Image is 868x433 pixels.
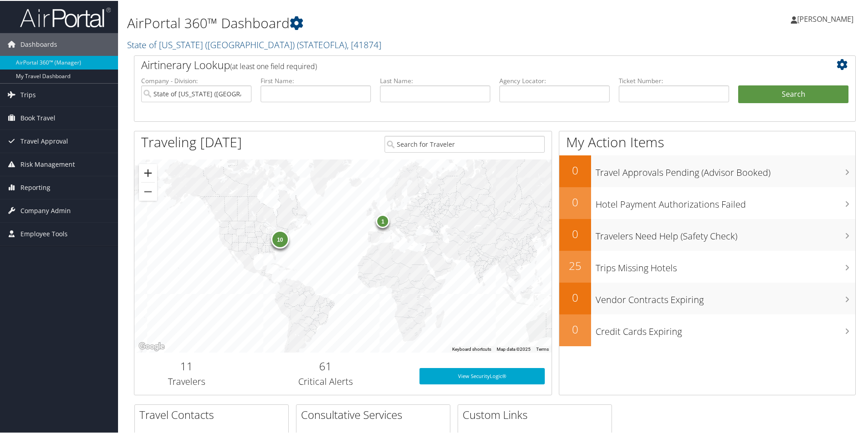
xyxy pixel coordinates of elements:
a: 0Travel Approvals Pending (Advisor Booked) [559,154,855,186]
a: 25Trips Missing Hotels [559,250,855,282]
div: 1 [376,213,390,227]
h2: Consultative Services [301,406,450,422]
h3: Hotel Payment Authorizations Failed [596,193,855,210]
a: 0Hotel Payment Authorizations Failed [559,186,855,218]
h2: Custom Links [463,406,612,422]
span: Reporting [20,175,50,198]
span: ( STATEOFLA ) [297,38,347,50]
span: Trips [20,83,36,105]
a: 0Credit Cards Expiring [559,314,855,345]
h2: 0 [559,321,591,336]
a: 0Vendor Contracts Expiring [559,282,855,314]
h2: 0 [559,194,591,209]
a: [PERSON_NAME] [791,5,863,32]
h3: Trips Missing Hotels [596,256,855,274]
h1: Traveling [DATE] [141,132,242,151]
h3: Credit Cards Expiring [596,320,855,337]
label: Ticket Number: [619,75,729,85]
span: Map data ©2025 [497,346,531,351]
label: Agency Locator: [499,75,610,85]
span: [PERSON_NAME] [797,13,853,23]
h1: My Action Items [559,132,855,151]
button: Search [738,85,848,103]
h3: Critical Alerts [246,374,406,387]
span: Book Travel [20,106,55,129]
div: 10 [271,229,289,248]
span: Travel Approval [20,129,68,152]
input: Search for Traveler [385,135,545,152]
img: airportal-logo.png [20,6,111,27]
h3: Travelers Need Help (Safety Check) [596,224,855,242]
a: Terms (opens in new tab) [536,346,549,351]
button: Keyboard shortcuts [452,345,491,352]
span: (at least one field required) [230,60,317,70]
h3: Vendor Contracts Expiring [596,288,855,305]
img: Google [137,340,167,352]
h2: 25 [559,257,591,273]
button: Zoom out [139,182,157,200]
label: Company - Division: [141,75,252,85]
h2: 11 [141,358,232,373]
a: View SecurityLogic® [419,367,545,383]
h2: 0 [559,162,591,177]
h2: 61 [246,358,406,373]
a: 0Travelers Need Help (Safety Check) [559,218,855,250]
span: , [ 41874 ] [347,38,381,50]
h2: 0 [559,225,591,241]
h3: Travelers [141,374,232,387]
label: Last Name: [380,75,490,85]
span: Employee Tools [20,222,68,244]
h1: AirPortal 360™ Dashboard [127,13,617,32]
a: State of [US_STATE] ([GEOGRAPHIC_DATA]) [127,38,381,50]
span: Company Admin [20,199,71,221]
span: Risk Management [20,152,75,175]
h2: 0 [559,289,591,304]
h2: Airtinerary Lookup [141,56,789,72]
a: Open this area in Google Maps (opens a new window) [137,340,167,352]
label: First Name: [261,75,371,85]
h2: Travel Contacts [139,406,288,422]
button: Zoom in [139,163,157,181]
h3: Travel Approvals Pending (Advisor Booked) [596,161,855,178]
span: Dashboards [20,32,57,55]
